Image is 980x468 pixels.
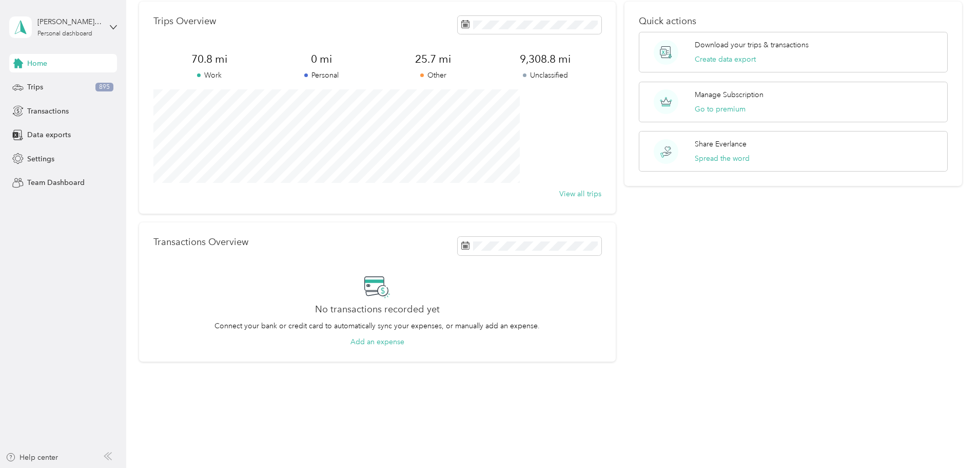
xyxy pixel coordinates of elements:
[27,154,54,164] span: Settings
[27,129,71,140] span: Data exports
[695,139,747,149] p: Share Everlance
[489,70,601,81] p: Unclassified
[377,70,489,81] p: Other
[37,16,102,27] div: [PERSON_NAME][EMAIL_ADDRESS][DOMAIN_NAME]
[153,16,216,27] p: Trips Overview
[350,336,404,347] button: Add an expense
[377,52,489,66] span: 25.7 mi
[153,70,265,81] p: Work
[27,82,43,92] span: Trips
[489,52,601,66] span: 9,308.8 mi
[695,153,750,164] button: Spread the word
[153,52,265,66] span: 70.8 mi
[559,189,601,199] button: View all trips
[6,452,58,463] button: Help center
[695,54,756,65] button: Create data export
[37,31,92,37] div: Personal dashboard
[265,52,377,66] span: 0 mi
[153,237,248,248] p: Transactions Overview
[639,16,948,27] p: Quick actions
[27,58,47,69] span: Home
[27,177,85,188] span: Team Dashboard
[315,304,440,315] h2: No transactions recorded yet
[265,70,377,81] p: Personal
[695,89,763,100] p: Manage Subscription
[27,106,69,117] span: Transactions
[695,40,809,50] p: Download your trips & transactions
[923,410,980,468] iframe: Everlance-gr Chat Button Frame
[695,104,746,115] button: Go to premium
[214,321,540,331] p: Connect your bank or credit card to automatically sync your expenses, or manually add an expense.
[95,83,113,92] span: 895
